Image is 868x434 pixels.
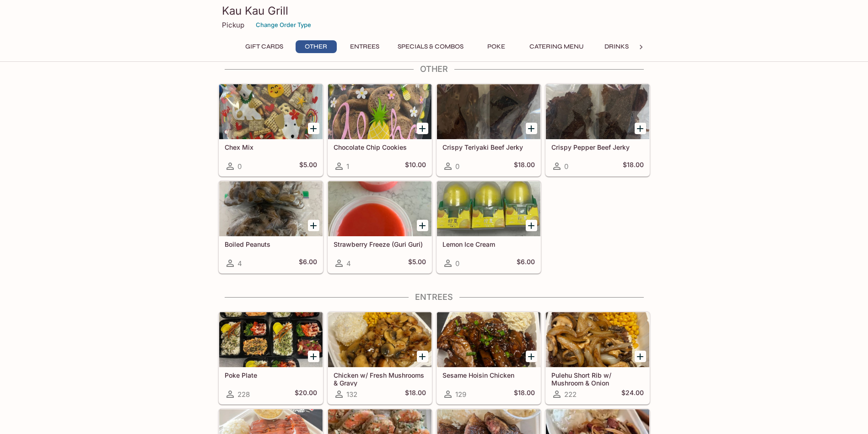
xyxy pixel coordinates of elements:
h4: Other [218,64,650,74]
button: Gift Cards [240,40,288,53]
button: Add Chex Mix [308,123,319,134]
span: 0 [455,259,459,268]
h5: $18.00 [514,161,535,172]
h5: $6.00 [299,258,317,269]
span: 4 [346,259,351,268]
span: 228 [237,390,250,399]
a: Pulehu Short Rib w/ Mushroom & Onion222$24.00 [545,312,650,404]
div: Crispy Teriyaki Beef Jerky [437,84,540,139]
div: Crispy Pepper Beef Jerky [546,84,649,139]
a: Chocolate Chip Cookies1$10.00 [328,84,432,176]
button: Other [296,40,337,53]
h5: Strawberry Freeze (Guri Guri) [334,240,426,248]
h5: $18.00 [405,389,426,400]
h5: $20.00 [295,389,317,400]
button: Change Order Type [252,18,315,32]
div: Poke Plate [219,312,323,367]
h5: $6.00 [517,258,535,269]
div: Pulehu Short Rib w/ Mushroom & Onion [546,312,649,367]
a: Lemon Ice Cream0$6.00 [437,181,541,273]
button: Add Crispy Pepper Beef Jerky [635,123,646,134]
h5: $18.00 [623,161,644,172]
span: 1 [346,162,349,171]
h5: Boiled Peanuts [225,240,317,248]
h5: Chocolate Chip Cookies [334,143,426,151]
h5: Lemon Ice Cream [442,240,535,248]
button: Add Sesame Hoisin Chicken [526,351,537,362]
a: Chex Mix0$5.00 [219,84,323,176]
span: 129 [455,390,466,399]
p: Pickup [222,21,244,29]
div: Chocolate Chip Cookies [328,84,431,139]
h5: Crispy Teriyaki Beef Jerky [442,143,535,151]
button: Add Chocolate Chip Cookies [417,123,428,134]
div: Strawberry Freeze (Guri Guri) [328,181,431,236]
button: Add Strawberry Freeze (Guri Guri) [417,220,428,231]
span: 4 [237,259,242,268]
button: Specials & Combos [393,40,469,53]
span: 0 [237,162,242,171]
h5: Chicken w/ Fresh Mushrooms & Gravy [334,371,426,386]
button: Add Chicken w/ Fresh Mushrooms & Gravy [417,351,428,362]
div: Sesame Hoisin Chicken [437,312,540,367]
h5: Crispy Pepper Beef Jerky [551,143,644,151]
h5: $24.00 [621,389,644,400]
h5: Poke Plate [225,371,317,379]
h3: Kau Kau Grill [222,4,647,18]
div: Boiled Peanuts [219,181,323,236]
a: Strawberry Freeze (Guri Guri)4$5.00 [328,181,432,273]
a: Sesame Hoisin Chicken129$18.00 [437,312,541,404]
span: 0 [564,162,568,171]
a: Boiled Peanuts4$6.00 [219,181,323,273]
button: Drinks [596,40,637,53]
a: Poke Plate228$20.00 [219,312,323,404]
div: Chex Mix [219,84,323,139]
a: Chicken w/ Fresh Mushrooms & Gravy132$18.00 [328,312,432,404]
button: Add Boiled Peanuts [308,220,319,231]
h4: Entrees [218,292,650,302]
a: Crispy Pepper Beef Jerky0$18.00 [545,84,650,176]
button: Entrees [344,40,385,53]
button: Poke [476,40,517,53]
span: 222 [564,390,577,399]
div: Lemon Ice Cream [437,181,540,236]
button: Add Lemon Ice Cream [526,220,537,231]
button: Catering Menu [524,40,589,53]
h5: $5.00 [408,258,426,269]
h5: $5.00 [299,161,317,172]
h5: Pulehu Short Rib w/ Mushroom & Onion [551,371,644,386]
h5: Chex Mix [225,143,317,151]
button: Add Pulehu Short Rib w/ Mushroom & Onion [635,351,646,362]
span: 0 [455,162,459,171]
button: Add Poke Plate [308,351,319,362]
button: Add Crispy Teriyaki Beef Jerky [526,123,537,134]
div: Chicken w/ Fresh Mushrooms & Gravy [328,312,431,367]
h5: $10.00 [405,161,426,172]
span: 132 [346,390,357,399]
h5: Sesame Hoisin Chicken [442,371,535,379]
h5: $18.00 [514,389,535,400]
a: Crispy Teriyaki Beef Jerky0$18.00 [437,84,541,176]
